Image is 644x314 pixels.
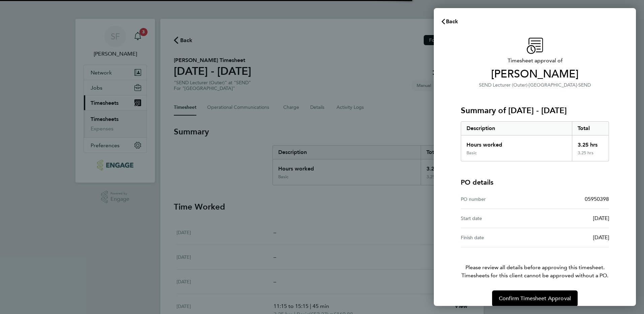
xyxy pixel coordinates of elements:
[572,150,609,161] div: 3.25 hrs
[535,214,609,222] div: [DATE]
[453,272,617,280] span: Timesheets for this client cannot be approved without a PO.
[461,67,609,81] span: [PERSON_NAME]
[479,82,527,88] span: SEND Lecturer (Outer)
[529,82,577,88] span: [GEOGRAPHIC_DATA]
[585,196,609,202] span: 05950398
[434,15,465,28] button: Back
[499,295,571,302] span: Confirm Timesheet Approval
[492,290,578,307] button: Confirm Timesheet Approval
[461,57,609,65] span: Timesheet approval of
[572,122,609,135] div: Total
[535,233,609,242] div: [DATE]
[466,150,477,156] div: Basic
[461,122,572,135] div: Description
[578,82,591,88] span: SEND
[461,195,535,203] div: PO number
[461,121,609,161] div: Summary of 08 - 14 Sep 2025
[453,247,617,280] p: Please review all details before approving this timesheet.
[461,233,535,242] div: Finish date
[572,135,609,150] div: 3.25 hrs
[446,18,458,25] span: Back
[461,105,609,116] h3: Summary of [DATE] - [DATE]
[461,135,572,150] div: Hours worked
[577,82,578,88] span: ·
[527,82,529,88] span: ·
[461,214,535,222] div: Start date
[461,178,493,187] h4: PO details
